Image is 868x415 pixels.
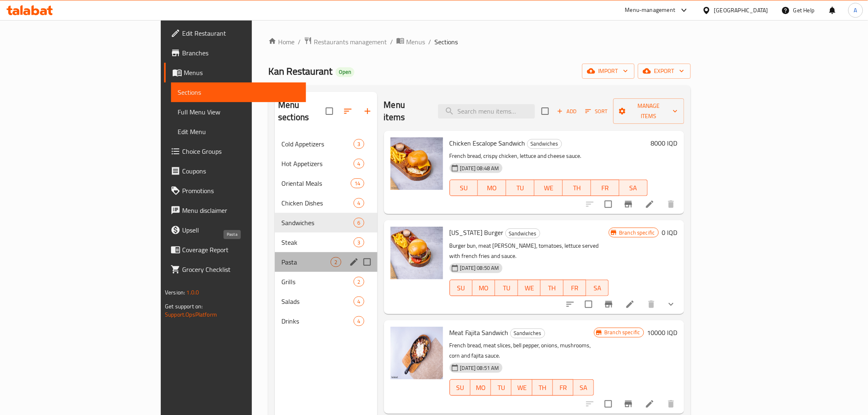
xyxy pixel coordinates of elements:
[182,205,299,215] span: Menu disclaimer
[171,122,306,141] a: Edit Menu
[580,296,597,313] span: Select to update
[438,104,535,119] input: search
[165,287,185,298] span: Version:
[275,131,377,334] nav: Menu sections
[182,166,299,176] span: Coupons
[518,280,541,296] button: WE
[348,256,360,268] button: edit
[509,182,531,194] span: TU
[391,227,443,279] img: Oklahoma Burger
[275,233,377,252] div: Steak3
[281,277,354,287] span: Grills
[171,102,306,122] a: Full Menu View
[566,182,588,194] span: TH
[478,180,506,196] button: MO
[354,199,363,207] span: 4
[164,43,306,63] a: Branches
[619,194,638,214] button: Branch-specific-item
[390,37,393,47] li: /
[275,311,377,331] div: Drinks4
[620,101,678,121] span: Manage items
[541,280,563,296] button: TH
[281,139,354,149] span: Cold Appetizers
[495,280,518,296] button: TU
[583,105,610,118] button: Sort
[164,23,306,43] a: Edit Restaurant
[453,182,475,194] span: SU
[281,218,354,228] span: Sandwiches
[281,237,354,247] div: Steak
[338,101,358,121] span: Sort sections
[563,180,591,196] button: TH
[182,48,299,58] span: Branches
[642,294,661,314] button: delete
[645,199,655,209] a: Edit menu item
[616,229,658,237] span: Branch specific
[164,260,306,279] a: Grocery Checklist
[182,186,299,196] span: Promotions
[336,68,354,75] span: Open
[281,178,351,188] div: Oriental Meals
[354,159,364,169] div: items
[354,219,363,227] span: 6
[481,182,503,194] span: MO
[434,37,458,47] span: Sections
[450,180,478,196] button: SU
[471,379,491,396] button: MO
[450,137,525,149] span: Chicken Escalope Sandwich
[354,277,364,287] div: items
[450,340,594,361] p: French bread, meat slices, bell pepper, onions, mushrooms, corn and fajita sauce.
[428,37,431,47] li: /
[164,63,306,82] a: Menus
[406,37,425,47] span: Menus
[600,395,617,413] span: Select to update
[510,328,545,338] div: Sandwiches
[594,182,616,194] span: FR
[396,36,425,47] a: Menus
[164,220,306,240] a: Upsell
[644,66,684,76] span: export
[354,198,364,208] div: items
[354,160,363,168] span: 4
[178,127,299,137] span: Edit Menu
[591,180,619,196] button: FR
[354,316,364,326] div: items
[623,182,644,194] span: SA
[532,379,553,396] button: TH
[537,103,554,120] span: Select section
[564,280,586,296] button: FR
[506,229,540,238] span: Sandwiches
[304,36,387,47] a: Restaurants management
[281,198,354,208] span: Chicken Dishes
[450,226,504,239] span: [US_STATE] Burger
[714,6,768,15] div: [GEOGRAPHIC_DATA]
[556,107,578,116] span: Add
[473,280,495,296] button: MO
[661,394,681,414] button: delete
[351,180,363,187] span: 14
[528,139,562,148] span: Sandwiches
[535,180,563,196] button: WE
[453,382,467,394] span: SU
[573,379,594,396] button: SA
[268,36,691,47] nav: breadcrumb
[275,193,377,213] div: Chicken Dishes4
[450,241,609,261] p: Burger bun, meat [PERSON_NAME], tomatoes, lettuce served with french fries and sauce.
[580,105,613,118] span: Sort items
[281,257,331,267] span: Pasta
[354,218,364,228] div: items
[476,282,492,294] span: MO
[613,98,684,124] button: Manage items
[384,99,428,123] h2: Menu items
[331,258,340,266] span: 2
[474,382,488,394] span: MO
[351,178,364,188] div: items
[647,327,678,338] h6: 10000 IQD
[275,292,377,311] div: Salads4
[354,278,363,286] span: 2
[515,382,529,394] span: WE
[331,257,341,267] div: items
